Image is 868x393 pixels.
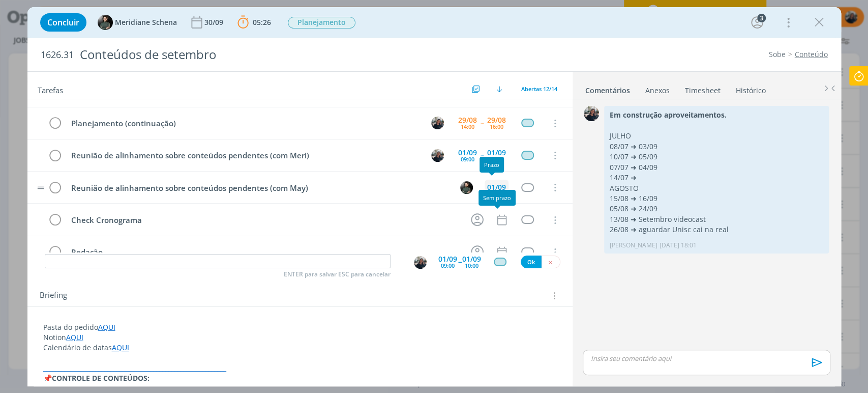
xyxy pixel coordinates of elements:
[40,13,86,32] button: Concluir
[27,7,841,386] div: dialog
[487,184,506,191] div: 01/09
[609,110,726,120] strong: Em construção aproveitamentos.
[52,373,149,383] strong: CONTROLE DE CONTEÚDOS:
[481,120,484,127] span: --
[609,131,824,141] p: JULHO
[521,85,557,93] span: Abertas 12/14
[204,19,225,26] div: 30/09
[490,156,503,162] div: 10:00
[609,224,824,235] p: 26/08 ➜ aguardar Unisc cai na real
[609,183,824,193] p: AGOSTO
[769,49,786,59] a: Sobe
[43,373,557,383] p: 📌
[487,149,506,156] div: 01/09
[609,204,824,214] p: 05/08 ➜ 24/09
[684,81,721,96] a: Timesheet
[609,241,657,250] p: [PERSON_NAME]
[115,19,177,26] span: Meridiane Schena
[98,15,177,30] button: MMeridiane Schena
[757,14,766,22] div: 3
[235,14,274,31] button: 05:26
[609,142,824,152] p: 08/07 ➜ 03/09
[414,256,427,269] img: M
[98,15,113,30] img: M
[67,182,451,194] div: Reunião de alinhamento sobre conteúdos pendentes (com May)
[43,332,557,343] p: Notion
[749,14,765,31] button: 3
[645,86,670,96] div: Anexos
[41,49,74,61] span: 1626.31
[43,363,226,373] span: ____________________________________________________________
[461,156,474,162] div: 09:00
[441,263,455,268] div: 09:00
[66,332,83,342] a: AQUI
[253,17,271,27] span: 05:26
[287,16,356,29] button: Planejamento
[458,117,477,124] div: 29/08
[43,343,557,353] p: Calendário de datas
[37,186,44,189] img: drag-icon.svg
[460,181,473,194] img: M
[413,256,427,269] button: M
[47,18,79,26] span: Concluir
[609,162,824,173] p: 07/07 ➜ 04/09
[38,83,63,95] span: Tarefas
[461,124,474,129] div: 14:00
[458,257,461,266] span: --
[585,81,631,96] a: Comentários
[659,241,696,250] span: [DATE] 18:01
[584,106,599,121] img: M
[480,157,504,173] div: Prazo
[609,193,824,204] p: 15/08 ➜ 16/09
[521,256,542,268] button: Ok
[438,256,457,263] div: 01/09
[67,149,422,162] div: Reunião de alinhamento sobre conteúdos pendentes (com Meri)
[67,214,462,227] div: Check Cronograma
[487,117,506,124] div: 29/08
[481,152,484,159] span: --
[795,49,828,59] a: Conteúdo
[462,256,481,263] div: 01/09
[609,214,824,224] p: 13/08 ➜ Setembro videocast
[284,270,391,278] span: ENTER para salvar ESC para cancelar
[430,148,445,163] button: M
[478,190,516,206] div: Sem prazo
[735,81,766,96] a: Histórico
[458,149,477,156] div: 01/09
[40,289,67,302] span: Briefing
[459,180,474,195] button: M
[76,42,496,67] div: Conteúdos de setembro
[98,322,115,332] a: AQUI
[430,116,445,131] button: M
[431,117,444,129] img: M
[67,246,462,259] div: Redação
[431,149,444,162] img: M
[496,86,502,92] img: arrow-down.svg
[288,17,355,29] span: Planejamento
[67,117,422,130] div: Planejamento (continuação)
[465,263,478,268] div: 10:00
[609,173,824,183] p: 14/07 ➜
[609,152,824,162] p: 10/07 ➜ 05/09
[490,124,503,129] div: 16:00
[43,322,557,332] p: Pasta do pedido
[112,343,129,352] a: AQUI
